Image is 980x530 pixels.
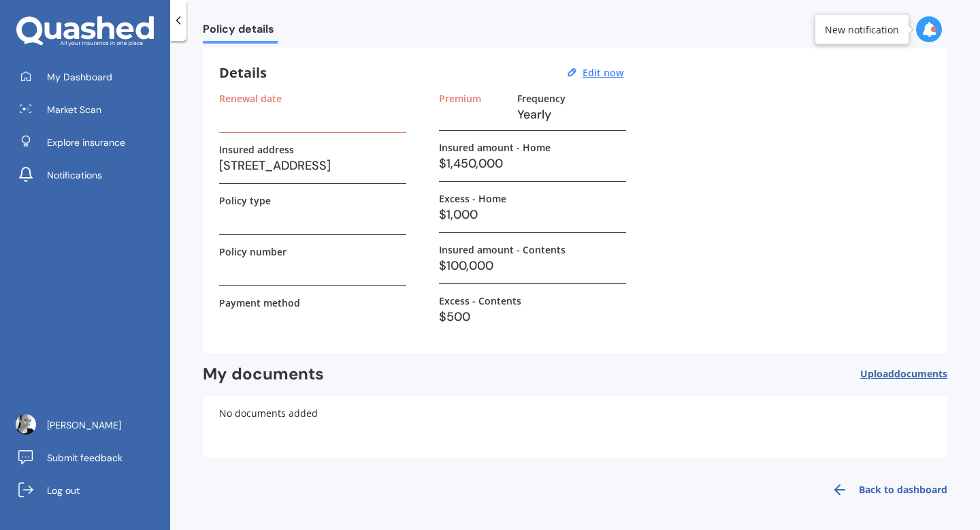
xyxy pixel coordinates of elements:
h3: [STREET_ADDRESS] [219,155,406,176]
label: Premium [439,93,481,104]
h3: Yearly [517,104,626,125]
h3: Details [219,64,267,82]
button: Uploaddocuments [860,364,947,385]
label: Renewal date [219,93,282,104]
span: Explore insurance [47,136,125,149]
label: Insured address [219,144,294,155]
img: 1229bfa3f675578af3bbce6bce64eccd [16,414,36,435]
div: No documents added [203,396,947,457]
label: Policy type [219,195,271,206]
div: New notification [825,22,899,36]
a: Market Scan [10,96,170,123]
span: Policy details [203,22,278,41]
a: Back to dashboard [823,473,947,506]
h3: $500 [439,307,626,327]
label: Insured amount - Home [439,142,551,153]
button: Edit now [578,67,627,79]
span: My Dashboard [47,70,112,84]
label: Insured amount - Contents [439,244,566,255]
span: Upload [860,369,947,379]
label: Frequency [517,93,566,104]
a: Submit feedback [10,444,170,471]
h2: My documents [203,364,324,385]
span: documents [894,367,947,380]
span: Submit feedback [47,451,122,465]
span: Notifications [47,168,102,182]
a: Log out [10,477,170,504]
h3: $1,000 [439,204,626,225]
span: Log out [47,484,80,497]
a: Notifications [10,161,170,189]
label: Excess - Home [439,193,506,204]
span: [PERSON_NAME] [47,418,121,432]
a: Explore insurance [10,129,170,156]
label: Excess - Contents [439,295,521,307]
a: My Dashboard [10,63,170,91]
h3: $100,000 [439,255,626,276]
label: Policy number [219,246,287,258]
h3: $1,450,000 [439,153,626,174]
span: Market Scan [47,103,101,116]
u: Edit now [583,66,623,79]
label: Payment method [219,297,300,309]
a: [PERSON_NAME] [10,411,170,439]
